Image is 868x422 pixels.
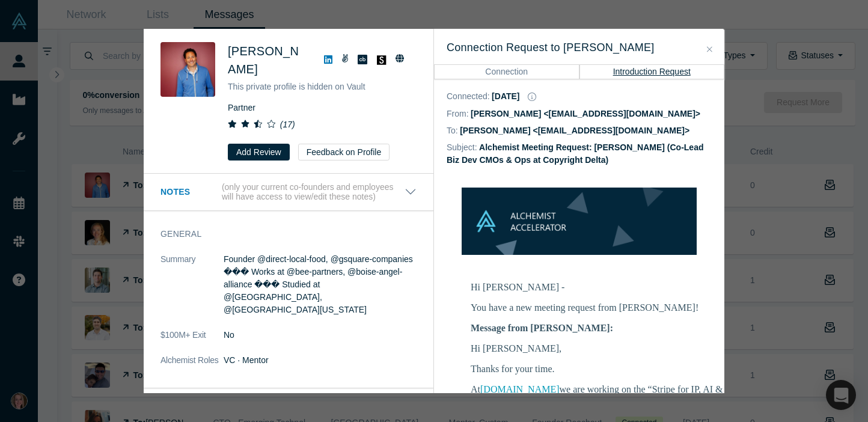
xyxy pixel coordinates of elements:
[228,44,299,76] span: [PERSON_NAME]
[471,323,613,333] b: Message from [PERSON_NAME]:
[280,120,295,129] i: ( 17 )
[160,186,219,198] h3: Notes
[447,40,712,56] h3: Connection Request to [PERSON_NAME]
[579,64,725,79] button: Introduction Request
[471,342,723,355] p: Hi [PERSON_NAME],
[471,301,723,314] p: You have a new meeting request from [PERSON_NAME]!
[492,91,519,101] dd: [DATE]
[447,141,477,154] dt: Subject:
[447,90,490,103] dt: Connected :
[298,144,390,161] button: Feedback on Profile
[224,253,417,316] p: Founder @direct-local-food, @gsquare-companies ��� Works at @bee-partners, @boise-angel-alliance ...
[462,188,697,255] img: banner-small-topicless.png
[703,43,716,57] button: Close
[228,144,290,161] button: Add Review
[447,108,469,120] dt: From:
[471,362,723,375] p: Thanks for your time.
[224,354,417,367] dd: VC · Mentor
[160,354,224,379] dt: Alchemist Roles
[434,64,579,79] button: Connection
[228,103,255,112] span: Partner
[447,124,458,137] dt: To:
[160,182,417,203] button: Notes (only your current co-founders and employees will have access to view/edit these notes)
[471,109,700,118] dd: [PERSON_NAME] <[EMAIL_ADDRESS][DOMAIN_NAME]>
[228,81,417,93] p: This private profile is hidden on Vault
[471,281,723,293] p: Hi [PERSON_NAME] -
[224,329,417,341] dd: No
[160,42,215,97] img: Garrett Goldberg's Profile Image
[160,329,224,354] dt: $100M+ Exit
[480,384,560,394] a: [DOMAIN_NAME]
[447,142,703,165] dd: Alchemist Meeting Request: [PERSON_NAME] (Co-Lead Biz Dev CMOs & Ops at Copyright Delta)
[160,253,224,329] dt: Summary
[222,182,405,203] p: (only your current co-founders and employees will have access to view/edit these notes)
[460,126,689,135] dd: [PERSON_NAME] <[EMAIL_ADDRESS][DOMAIN_NAME]>
[160,228,400,240] h3: General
